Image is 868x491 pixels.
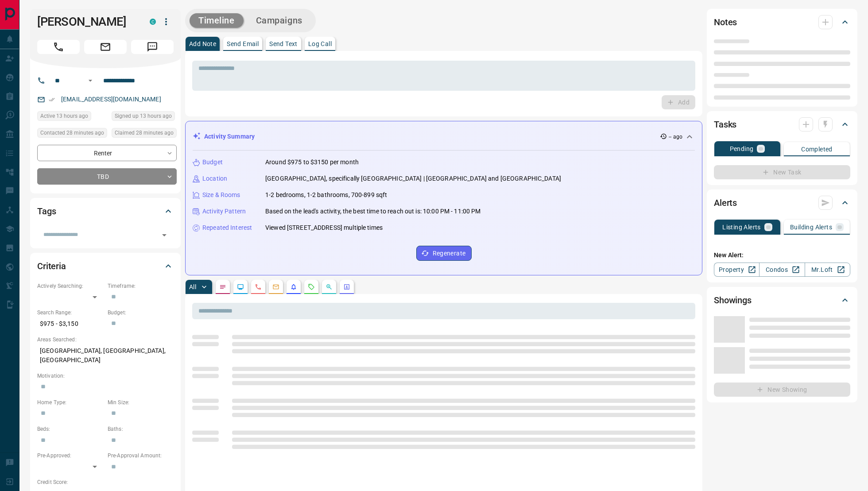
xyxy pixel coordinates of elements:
[308,41,332,47] p: Log Call
[730,146,754,152] p: Pending
[108,398,174,406] p: Min Size:
[202,174,227,183] p: Location
[714,117,736,131] h2: Tasks
[714,196,737,210] h2: Alerts
[37,40,80,54] span: Call
[85,75,96,86] button: Open
[714,263,759,277] a: Property
[325,283,333,290] svg: Opportunities
[108,309,174,317] p: Budget:
[202,190,240,200] p: Size & Rooms
[112,111,177,124] div: Mon Oct 13 2025
[790,224,832,230] p: Building Alerts
[40,128,104,137] span: Contacted 28 minutes ago
[714,290,850,311] div: Showings
[37,309,103,317] p: Search Range:
[714,293,752,307] h2: Showings
[255,283,262,290] svg: Calls
[193,128,695,145] div: Activity Summary-- ago
[150,19,156,25] div: condos.ca
[189,41,216,47] p: Add Note
[115,128,174,137] span: Claimed 28 minutes ago
[37,255,174,277] div: Criteria
[189,284,196,290] p: All
[40,112,88,120] span: Active 13 hours ago
[416,246,472,261] button: Regenerate
[290,283,297,290] svg: Listing Alerts
[37,372,174,380] p: Motivation:
[131,40,174,54] span: Message
[37,317,103,331] p: $975 - $3,150
[108,452,174,460] p: Pre-Approval Amount:
[272,283,279,290] svg: Emails
[108,425,174,433] p: Baths:
[37,201,174,222] div: Tags
[158,229,170,241] button: Open
[219,283,226,290] svg: Notes
[37,204,56,218] h2: Tags
[714,12,850,33] div: Notes
[265,190,387,200] p: 1-2 bedrooms, 1-2 bathrooms, 700-899 sqft
[237,283,244,290] svg: Lead Browsing Activity
[37,452,103,460] p: Pre-Approved:
[714,192,850,213] div: Alerts
[202,158,223,167] p: Budget
[202,207,246,216] p: Activity Pattern
[722,224,761,230] p: Listing Alerts
[714,114,850,135] div: Tasks
[204,132,255,141] p: Activity Summary
[801,146,833,152] p: Completed
[37,111,107,124] div: Mon Oct 13 2025
[37,478,174,486] p: Credit Score:
[714,251,850,260] p: New Alert:
[202,223,252,232] p: Repeated Interest
[115,112,172,120] span: Signed up 13 hours ago
[805,263,850,277] a: Mr.Loft
[265,207,481,216] p: Based on the lead's activity, the best time to reach out is: 10:00 PM - 11:00 PM
[714,15,737,29] h2: Notes
[37,344,174,367] p: [GEOGRAPHIC_DATA], [GEOGRAPHIC_DATA], [GEOGRAPHIC_DATA]
[759,263,805,277] a: Condos
[269,41,298,47] p: Send Text
[84,40,127,54] span: Email
[308,283,315,290] svg: Requests
[37,168,177,185] div: TBD
[265,223,383,232] p: Viewed [STREET_ADDRESS] multiple times
[37,336,174,344] p: Areas Searched:
[37,259,66,273] h2: Criteria
[108,282,174,290] p: Timeframe:
[247,13,311,28] button: Campaigns
[265,174,561,183] p: [GEOGRAPHIC_DATA], specifically [GEOGRAPHIC_DATA] | [GEOGRAPHIC_DATA] and [GEOGRAPHIC_DATA]
[37,15,136,29] h1: [PERSON_NAME]
[37,145,177,161] div: Renter
[343,283,350,290] svg: Agent Actions
[49,97,55,103] svg: Email Verified
[61,96,161,103] a: [EMAIL_ADDRESS][DOMAIN_NAME]
[190,13,244,28] button: Timeline
[37,128,107,140] div: Tue Oct 14 2025
[112,128,177,140] div: Tue Oct 14 2025
[669,133,682,141] p: -- ago
[265,158,359,167] p: Around $975 to $3150 per month
[37,282,103,290] p: Actively Searching:
[37,425,103,433] p: Beds:
[37,398,103,406] p: Home Type:
[227,41,259,47] p: Send Email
